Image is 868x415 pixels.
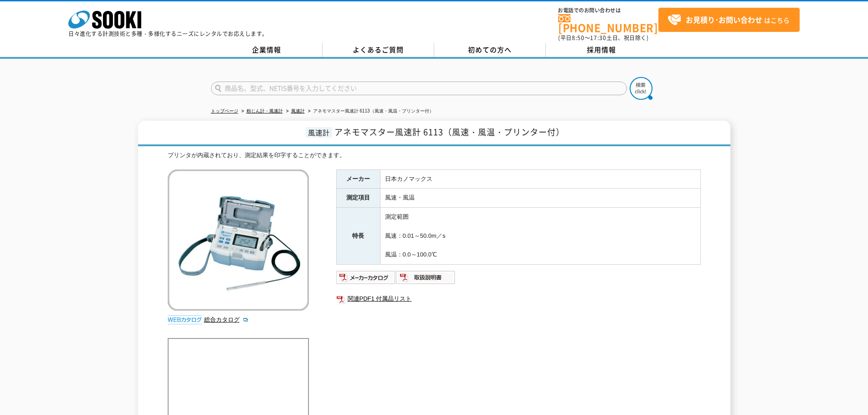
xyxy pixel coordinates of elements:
[204,316,249,323] a: 総合カタログ
[380,208,700,265] td: 測定範囲 風速：0.01～50.0m／s 風温：0.0～100.0℃
[686,14,762,25] strong: お見積り･お問い合わせ
[306,107,434,116] li: アネモマスター風速計 6113（風速・風温・プリンター付）
[546,43,657,57] a: 採用情報
[336,293,701,305] a: 関連PDF1 付属品リスト
[468,45,512,55] span: 初めての方へ
[336,189,380,208] th: 測定項目
[336,270,396,285] img: メーカーカタログ
[572,34,585,42] span: 8:50
[334,126,565,138] span: アネモマスター風速計 6113（風速・風温・プリンター付）
[630,77,652,100] img: btn_search.png
[336,208,380,265] th: 特長
[68,31,268,36] p: 日々進化する計測技術と多種・多様化するニーズにレンタルでお応えします。
[558,34,648,42] span: (平日 ～ 土日、祝日除く)
[306,127,332,138] span: 風速計
[291,108,305,113] a: 風速計
[396,276,456,283] a: 取扱説明書
[211,82,627,95] input: 商品名、型式、NETIS番号を入力してください
[323,43,434,57] a: よくあるご質問
[380,169,700,189] td: 日本カノマックス
[211,43,323,57] a: 企業情報
[168,315,202,324] img: webカタログ
[434,43,546,57] a: 初めての方へ
[247,108,283,113] a: 粉じん計・風速計
[658,8,800,32] a: お見積り･お問い合わせはこちら
[336,169,380,189] th: メーカー
[168,151,701,160] div: プリンタが内蔵されており、測定結果を印字することができます。
[590,34,606,42] span: 17:30
[168,169,309,311] img: アネモマスター風速計 6113（風速・風温・プリンター付）
[668,13,790,27] span: はこちら
[558,8,658,13] span: お電話でのお問い合わせは
[558,14,658,33] a: [PHONE_NUMBER]
[396,270,456,285] img: 取扱説明書
[380,189,700,208] td: 風速・風温
[211,108,238,113] a: トップページ
[336,276,396,283] a: メーカーカタログ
